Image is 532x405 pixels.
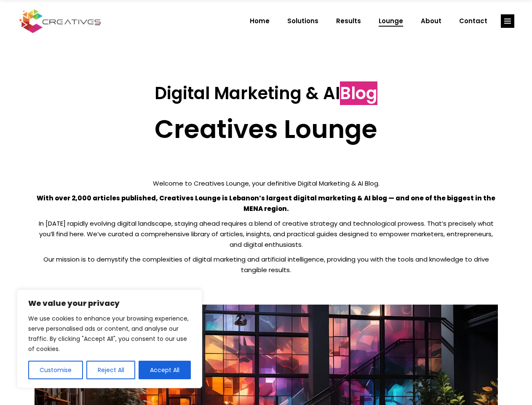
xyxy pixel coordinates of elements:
[340,81,377,105] span: Blog
[35,254,498,275] p: Our mission is to demystify the complexities of digital marketing and artificial intelligence, pr...
[241,10,278,32] a: Home
[501,14,514,28] a: link
[28,361,83,379] button: Customise
[18,8,103,34] img: Creatives
[35,83,498,103] h3: Digital Marketing & AI
[421,10,441,32] span: About
[139,361,191,379] button: Accept All
[278,10,327,32] a: Solutions
[17,289,202,388] div: We value your privacy
[287,10,318,32] span: Solutions
[35,218,498,250] p: In [DATE] rapidly evolving digital landscape, staying ahead requires a blend of creative strategy...
[450,10,496,32] a: Contact
[379,10,403,32] span: Lounge
[35,114,498,144] h2: Creatives Lounge
[412,10,450,32] a: About
[86,361,136,379] button: Reject All
[336,10,361,32] span: Results
[28,313,191,354] p: We use cookies to enhance your browsing experience, serve personalised ads or content, and analys...
[35,178,498,189] p: Welcome to Creatives Lounge, your definitive Digital Marketing & AI Blog.
[250,10,270,32] span: Home
[459,10,487,32] span: Contact
[37,194,495,213] strong: With over 2,000 articles published, Creatives Lounge is Lebanon’s largest digital marketing & AI ...
[28,298,191,308] p: We value your privacy
[370,10,412,32] a: Lounge
[327,10,370,32] a: Results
